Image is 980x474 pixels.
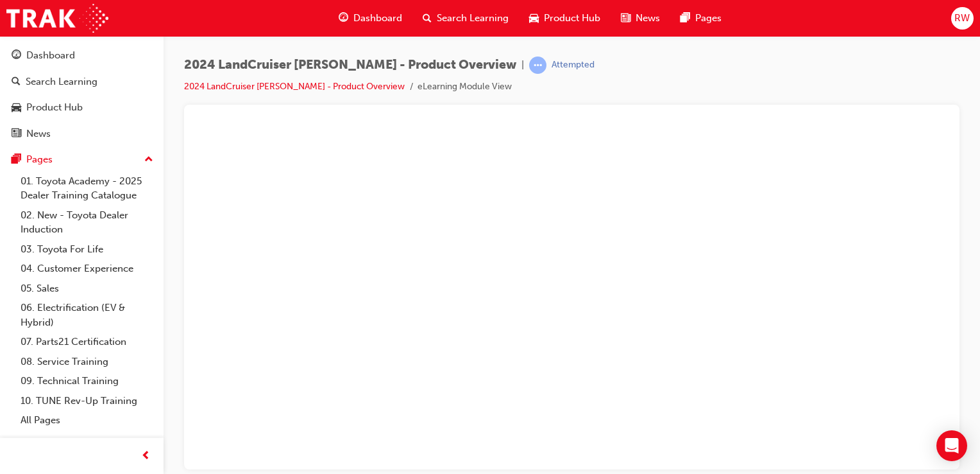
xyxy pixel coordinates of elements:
a: 05. Sales [15,279,158,299]
a: News [5,122,158,146]
span: learningRecordVerb_ATTEMPT-icon [529,57,546,74]
span: guage-icon [12,50,21,62]
span: Product Hub [544,11,600,26]
span: RW [954,11,970,26]
a: 04. Customer Experience [15,259,158,279]
button: RW [951,7,974,30]
a: pages-iconPages [670,5,732,31]
li: eLearning Module View [418,80,512,94]
span: 2024 LandCruiser [PERSON_NAME] - Product Overview [184,58,516,73]
span: car-icon [529,10,539,26]
a: 08. Service Training [15,352,158,372]
a: 09. Technical Training [15,371,158,391]
span: Pages [695,11,722,26]
button: Pages [5,148,158,171]
span: News [636,11,660,26]
span: guage-icon [339,10,348,26]
a: Product Hub [5,96,158,119]
span: pages-icon [680,10,690,26]
span: | [521,58,524,73]
div: Search Learning [26,75,97,89]
a: 06. Electrification (EV & Hybrid) [15,298,158,332]
a: 02. New - Toyota Dealer Induction [15,206,158,240]
span: Dashboard [353,11,402,26]
a: news-iconNews [611,5,670,31]
a: 2024 LandCruiser [PERSON_NAME] - Product Overview [184,81,405,92]
span: news-icon [12,128,21,140]
a: All Pages [15,410,158,430]
div: Dashboard [26,48,75,63]
span: search-icon [12,76,21,88]
button: DashboardSearch LearningProduct HubNews [5,41,158,148]
a: Search Learning [5,70,158,94]
span: prev-icon [141,448,151,464]
span: up-icon [144,152,153,168]
div: Open Intercom Messenger [936,430,967,461]
span: car-icon [12,102,21,114]
a: 03. Toyota For Life [15,240,158,259]
a: guage-iconDashboard [328,5,412,31]
a: 10. TUNE Rev-Up Training [15,391,158,411]
span: news-icon [621,10,630,26]
a: Dashboard [5,44,158,67]
span: pages-icon [12,154,21,166]
div: Attempted [552,59,595,71]
a: 07. Parts21 Certification [15,332,158,352]
img: Trak [6,4,108,33]
div: Product Hub [26,100,83,115]
div: Pages [26,152,53,167]
span: Search Learning [437,11,509,26]
a: search-iconSearch Learning [412,5,519,31]
div: News [26,127,51,141]
a: car-iconProduct Hub [519,5,611,31]
a: 01. Toyota Academy - 2025 Dealer Training Catalogue [15,171,158,206]
span: search-icon [423,10,432,26]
